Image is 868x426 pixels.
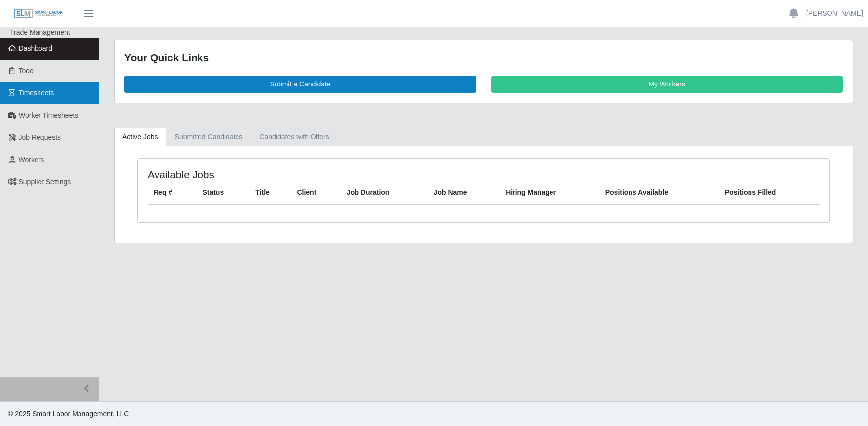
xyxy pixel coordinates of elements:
a: My Workers [491,76,843,93]
span: Dashboard [19,44,53,52]
a: Submit a Candidate [124,76,476,93]
img: SLM Logo [14,8,63,19]
div: Your Quick Links [124,50,843,66]
a: Active Jobs [114,128,166,147]
span: © 2025 Smart Labor Management, LLC [8,410,129,418]
th: Job Name [428,181,500,204]
span: Trade Management [10,28,70,36]
span: Worker Timesheets [19,111,78,119]
a: Submitted Candidates [166,128,251,147]
th: Status [197,181,249,204]
th: Client [291,181,341,204]
span: Supplier Settings [19,178,71,186]
th: Req # [148,181,197,204]
th: Positions Available [599,181,719,204]
a: [PERSON_NAME] [806,8,863,19]
span: Job Requests [19,133,61,141]
span: Timesheets [19,89,54,97]
a: Candidates with Offers [251,128,337,147]
span: Todo [19,67,34,75]
th: Job Duration [341,181,428,204]
h4: Available Jobs [148,169,419,181]
th: Positions Filled [719,181,820,204]
th: Title [249,181,291,204]
span: Workers [19,156,44,164]
th: Hiring Manager [500,181,599,204]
